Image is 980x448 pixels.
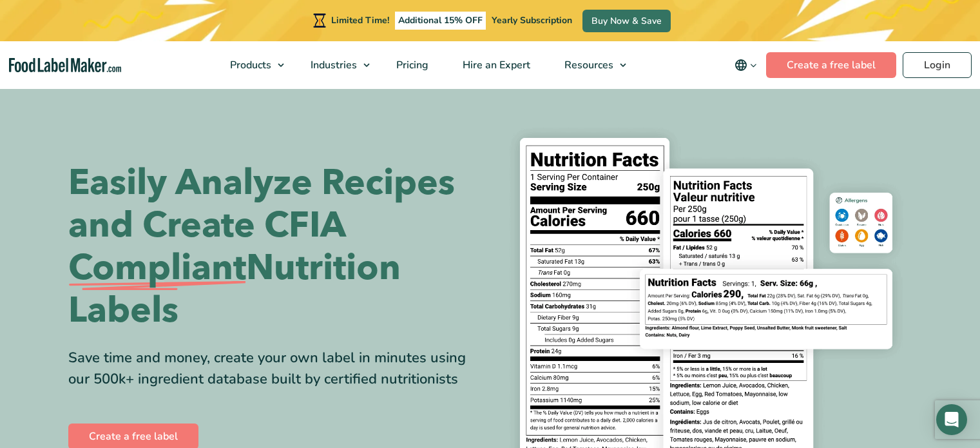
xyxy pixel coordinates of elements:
[68,247,246,289] span: Compliant
[68,162,481,332] h1: Easily Analyze Recipes and Create CFIA Nutrition Labels
[446,41,544,89] a: Hire an Expert
[395,12,486,30] span: Additional 15% OFF
[582,10,671,32] a: Buy Now & Save
[492,14,572,26] span: Yearly Subscription
[561,58,615,72] span: Resources
[936,404,967,435] div: Open Intercom Messenger
[766,52,896,78] a: Create a free label
[68,347,481,390] div: Save time and money, create your own label in minutes using our 500k+ ingredient database built b...
[331,14,389,26] span: Limited Time!
[226,58,273,72] span: Products
[459,58,532,72] span: Hire an Expert
[213,41,291,89] a: Products
[307,58,358,72] span: Industries
[548,41,633,89] a: Resources
[392,58,430,72] span: Pricing
[380,41,443,89] a: Pricing
[903,52,972,78] a: Login
[294,41,376,89] a: Industries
